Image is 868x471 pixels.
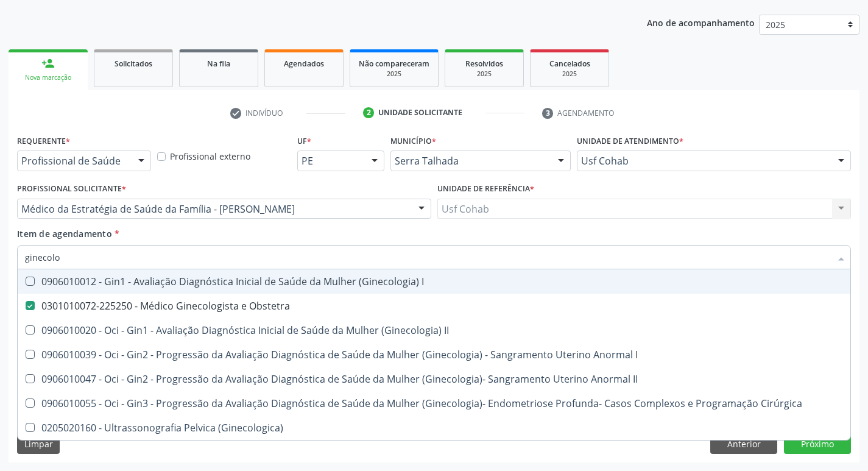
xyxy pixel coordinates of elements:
[25,423,843,433] div: 0205020160 - Ultrassonografia Pelvica (Ginecologica)
[21,155,126,167] span: Profissional de Saúde
[363,107,374,118] div: 2
[710,433,777,454] button: Anterior
[25,398,843,408] div: 0906010055 - Oci - Gin3 - Progressão da Avaliação Diagnóstica de Saúde da Mulher (Ginecologia)- E...
[25,245,831,269] input: Buscar por procedimentos
[577,132,683,151] label: Unidade de atendimento
[25,374,843,384] div: 0906010047 - Oci - Gin2 - Progressão da Avaliação Diagnóstica de Saúde da Mulher (Ginecologia)- S...
[395,155,546,167] span: Serra Talhada
[284,58,324,69] span: Agendados
[207,58,230,69] span: Na fila
[437,180,534,199] label: Unidade de referência
[647,15,755,30] p: Ano de acompanhamento
[297,132,311,151] label: UF
[170,150,250,163] label: Profissional externo
[25,277,843,286] div: 0906010012 - Gin1 - Avaliação Diagnóstica Inicial de Saúde da Mulher (Ginecologia) I
[378,107,462,118] div: Unidade solicitante
[25,350,843,359] div: 0906010039 - Oci - Gin2 - Progressão da Avaliação Diagnóstica de Saúde da Mulher (Ginecologia) - ...
[302,155,359,167] span: PE
[17,73,79,82] div: Nova marcação
[17,433,60,454] button: Limpar
[581,155,826,167] span: Usf Cohab
[41,57,55,70] div: person_add
[359,58,429,69] span: Não compareceram
[784,433,851,454] button: Próximo
[25,301,843,311] div: 0301010072-225250 - Médico Ginecologista e Obstetra
[539,69,600,79] div: 2025
[549,58,590,69] span: Cancelados
[17,228,112,239] span: Item de agendamento
[465,58,503,69] span: Resolvidos
[25,325,843,335] div: 0906010020 - Oci - Gin1 - Avaliação Diagnóstica Inicial de Saúde da Mulher (Ginecologia) II
[17,132,70,151] label: Requerente
[21,203,406,215] span: Médico da Estratégia de Saúde da Família - [PERSON_NAME]
[454,69,515,79] div: 2025
[115,58,152,69] span: Solicitados
[17,180,126,199] label: Profissional Solicitante
[390,132,436,151] label: Município
[359,69,429,79] div: 2025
